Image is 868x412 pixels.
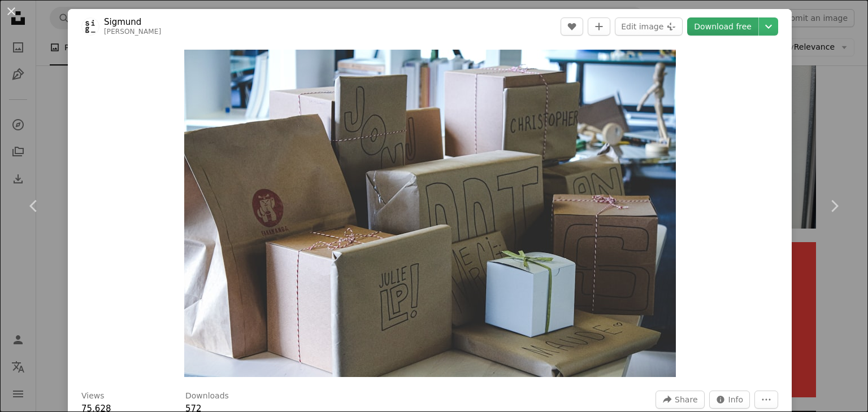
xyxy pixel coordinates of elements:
[104,16,161,28] a: Sigmund
[687,17,758,36] a: Download free
[728,391,744,408] span: Info
[800,152,868,260] a: Next
[184,50,676,377] button: Zoom in on this image
[561,17,583,36] button: Like
[104,28,161,36] a: [PERSON_NAME]
[185,391,229,402] h3: Downloads
[656,391,704,409] button: Share this image
[615,17,683,36] button: Edit image
[709,391,750,409] button: Stats about this image
[588,17,610,36] button: Add to Collection
[759,17,778,36] button: Choose download size
[81,17,99,36] img: Go to Sigmund's profile
[184,50,676,377] img: a pile of brown paper bags sitting on top of a table
[754,391,778,409] button: More Actions
[675,391,697,408] span: Share
[81,391,105,402] h3: Views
